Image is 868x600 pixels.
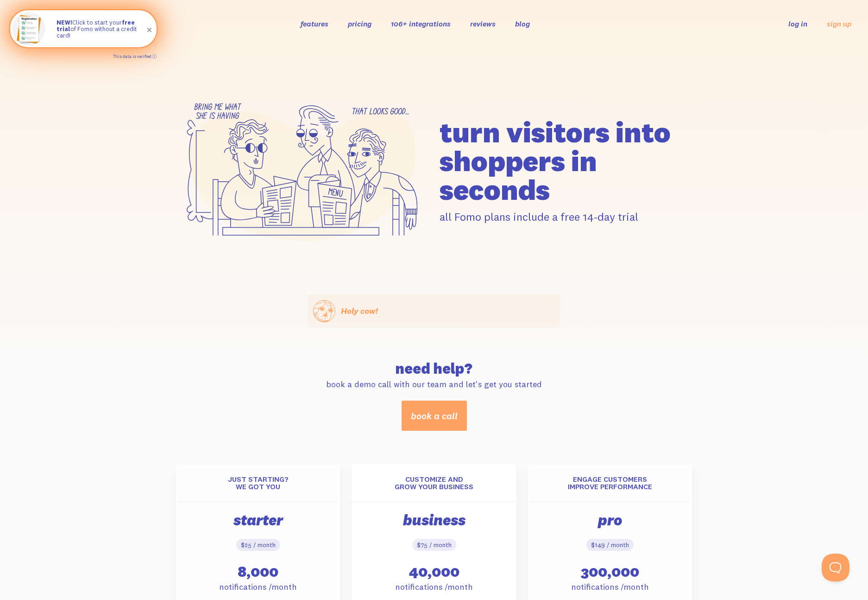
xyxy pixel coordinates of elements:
h3: Just starting? We got you [176,475,340,490]
p: book a demo call with our team and let's get you started [313,379,555,389]
a: reviews [470,19,496,28]
strong: NEW! [57,19,72,26]
iframe: Help Scout Beacon - Open [822,554,849,581]
strong: free trial [57,19,135,32]
a: 106+ integrations [391,19,451,28]
a: book a call [402,401,467,431]
p: 40,000 [357,562,511,581]
p: notifications /month [357,581,511,592]
a: sign up [827,19,851,29]
a: features [301,19,328,28]
a: This data is verified ⓘ [113,54,157,59]
p: all Fomo plans include a free 14-day trial [440,210,692,224]
div: $75 / month [412,539,456,551]
h2: need help? [313,361,555,376]
h3: customize and grow your business [352,475,516,490]
p: 300,000 [533,562,687,581]
h2: Starter [181,513,335,528]
div: $149 / month [586,539,634,551]
img: Fomo [12,12,45,45]
p: 8,000 [181,562,335,581]
p: Click to start your of Fomo without a credit card! [57,19,147,39]
h2: Business [357,513,511,528]
span: Holy cow! [341,306,378,316]
div: $25 / month [236,539,280,551]
h2: PRO [533,513,687,528]
a: pricing [348,19,371,28]
p: notifications /month [533,581,687,592]
h3: engage customers improve performance [528,475,692,490]
a: blog [515,19,530,28]
a: log in [788,19,807,28]
p: notifications /month [181,581,335,592]
h1: turn visitors into shoppers in seconds [440,118,692,204]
